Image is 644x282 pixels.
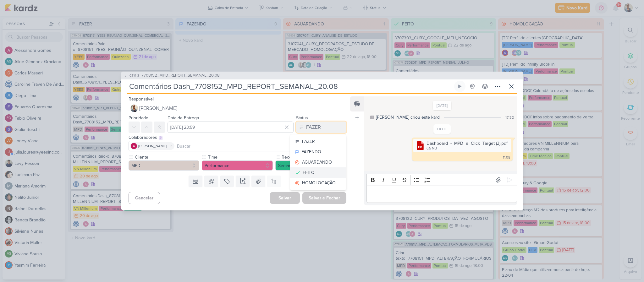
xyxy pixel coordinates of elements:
[503,155,510,160] div: 11:08
[275,160,346,171] button: Semanal
[290,157,346,167] button: AGUARDANDO
[302,138,315,145] div: FAZER
[127,81,453,92] input: Kard Sem Título
[413,139,511,152] div: Dashboard_-_MPD_e_Click_Target (3).pdf
[290,147,346,157] button: FAZENDO
[131,143,137,149] img: Alessandra Gomes
[290,167,346,178] button: FEITO
[366,186,517,203] div: Editor editing area: main
[207,154,273,160] label: Time
[302,159,332,165] div: AGUARDANDO
[301,149,321,155] div: FAZENDO
[376,114,440,121] div: [PERSON_NAME] criou este kard
[290,178,346,188] button: HOMOLOGAÇÃO
[168,115,199,121] label: Data de Entrega
[129,134,347,141] div: Colaboradores
[124,73,220,79] button: CT1413 7708152_MPD_REPORT_SEMANAL_20.08
[303,169,315,176] div: FEITO
[129,103,347,114] button: [PERSON_NAME]
[302,180,336,186] div: HOMOLOGAÇÃO
[141,73,220,79] span: 7708152_MPD_REPORT_SEMANAL_20.08
[427,140,508,147] div: Dashboard_-_MPD_e_Click_Target (3).pdf
[296,122,346,133] button: FAZER
[129,73,140,78] span: CT1413
[130,105,138,112] img: Iara Santos
[129,192,160,204] button: Cancelar
[176,142,345,150] input: Buscar
[168,122,294,133] input: Select a date
[139,105,177,112] span: [PERSON_NAME]
[306,123,321,131] div: FAZER
[296,115,308,121] label: Status
[457,84,462,89] div: Ligar relógio
[129,160,200,171] button: MPD
[129,96,154,102] label: Responsável
[366,174,517,186] div: Editor toolbar
[427,146,508,151] div: 6.5 MB
[129,115,148,121] label: Prioridade
[290,136,346,147] button: FAZER
[134,154,200,160] label: Cliente
[281,154,346,160] label: Recorrência
[138,143,167,149] span: [PERSON_NAME]
[202,160,273,171] button: Performance
[505,115,514,120] div: 17:32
